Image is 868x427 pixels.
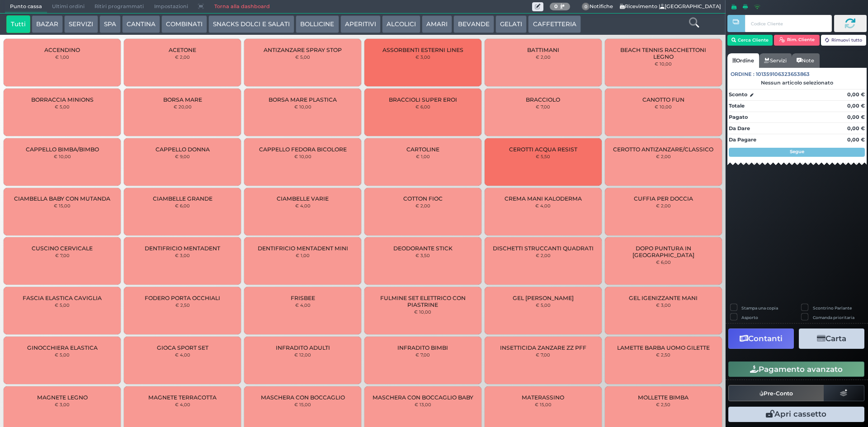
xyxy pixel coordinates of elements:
span: DEODORANTE STICK [393,245,453,252]
small: € 13,00 [415,402,431,407]
span: GINOCCHIERA ELASTICA [27,344,98,351]
button: Contanti [728,328,794,349]
small: € 3,50 [415,253,430,258]
small: € 6,00 [415,104,430,109]
button: Rim. Cliente [774,35,820,46]
div: Nessun articolo selezionato [727,80,867,86]
span: CANOTTO FUN [642,96,684,103]
small: € 2,00 [415,203,430,208]
span: BORSA MARE PLASTICA [269,96,337,103]
span: BEACH TENNIS RACCHETTONI LEGNO [612,47,714,60]
span: MOLLETTE BIMBA [638,394,689,401]
span: ACCENDINO [44,47,80,53]
span: MAGNETE LEGNO [37,394,88,401]
small: € 12,00 [294,352,311,357]
small: € 7,00 [55,253,70,258]
label: Asporto [741,314,758,320]
span: INFRADITO ADULTI [276,344,330,351]
span: CIAMBELLE VARIE [277,195,329,202]
span: BRACCIOLO [526,96,560,103]
strong: Segue [790,149,804,155]
small: € 3,00 [55,402,70,407]
span: Ritiri programmati [90,0,149,13]
input: Codice Cliente [745,15,831,32]
span: MAGNETE TERRACOTTA [148,394,217,401]
small: € 7,00 [415,352,430,357]
small: € 5,00 [55,104,70,109]
small: € 4,00 [295,203,311,208]
strong: 0,00 € [847,136,865,143]
span: BORRACCIA MINIONS [31,96,94,103]
small: € 15,00 [535,402,552,407]
span: MASCHERA CON BOCCAGLIO [261,394,345,401]
button: Tutti [6,15,30,33]
small: € 2,50 [175,302,190,308]
button: GELATI [495,15,527,33]
button: Pagamento avanzato [728,361,864,377]
small: € 7,00 [536,352,550,357]
button: Pre-Conto [728,385,824,401]
small: € 2,00 [536,253,551,258]
small: € 5,50 [536,154,550,159]
button: AMARI [422,15,452,33]
span: GIOCA SPORT SET [157,344,208,351]
small: € 10,00 [294,154,311,159]
button: APERITIVI [340,15,381,33]
small: € 10,00 [414,309,431,314]
span: FULMINE SET ELETTRICO CON PIASTRINE [372,295,474,308]
span: Punto cassa [5,0,47,13]
button: BAZAR [32,15,63,33]
label: Scontrino Parlante [813,305,852,311]
span: GEL IGENIZZANTE MANI [629,295,698,301]
span: CUFFIA PER DOCCIA [634,195,693,202]
small: € 2,00 [175,54,190,60]
small: € 9,00 [175,154,190,159]
button: SPA [99,15,121,33]
span: DISCHETTI STRUCCANTI QUADRATI [493,245,594,252]
span: DENTIFRICIO MENTADENT [145,245,220,252]
span: COTTON FIOC [403,195,443,202]
span: MASCHERA CON BOCCAGLIO BABY [373,394,473,401]
button: SERVIZI [64,15,98,33]
span: CARTOLINE [406,146,439,153]
small: € 5,00 [536,302,551,308]
small: € 15,00 [54,203,71,208]
strong: 0,00 € [847,103,865,109]
span: INSETTICIDA ZANZARE ZZ PFF [500,344,586,351]
span: ASSORBENTI ESTERNI LINES [382,47,463,53]
span: FRISBEE [291,295,315,301]
strong: Da Pagare [729,136,756,143]
strong: Sconto [729,91,747,99]
small: € 3,00 [415,54,430,60]
strong: 0,00 € [847,91,865,98]
small: € 1,00 [416,154,430,159]
span: 0 [582,3,590,11]
span: Ordine : [731,70,755,78]
span: CEROTTO ANTIZANZARE/CLASSICO [613,146,713,153]
button: Apri cassetto [728,407,864,422]
span: ACETONE [169,47,196,53]
button: COMBINATI [161,15,207,33]
span: CAPPELLO DONNA [156,146,210,153]
small: € 2,00 [656,203,671,208]
button: Carta [799,328,864,349]
span: GEL [PERSON_NAME] [513,295,574,301]
span: DENTIFRICIO MENTADENT MINI [258,245,348,252]
strong: 0,00 € [847,114,865,120]
small: € 4,00 [175,352,190,357]
small: € 6,00 [175,203,190,208]
span: FASCIA ELASTICA CAVIGLIA [23,295,102,301]
small: € 6,00 [656,259,671,265]
span: FODERO PORTA OCCHIALI [145,295,220,301]
span: INFRADITO BIMBI [397,344,448,351]
span: CREMA MANI KALODERMA [505,195,582,202]
span: CEROTTI ACQUA RESIST [509,146,577,153]
small: € 20,00 [174,104,192,109]
span: CAPPELLO FEDORA BICOLORE [259,146,347,153]
a: Servizi [759,53,792,68]
small: € 3,00 [656,302,671,308]
small: € 5,00 [55,352,70,357]
strong: Totale [729,103,745,109]
span: ANTIZANZARE SPRAY STOP [264,47,342,53]
span: DOPO PUNTURA IN [GEOGRAPHIC_DATA] [612,245,714,258]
